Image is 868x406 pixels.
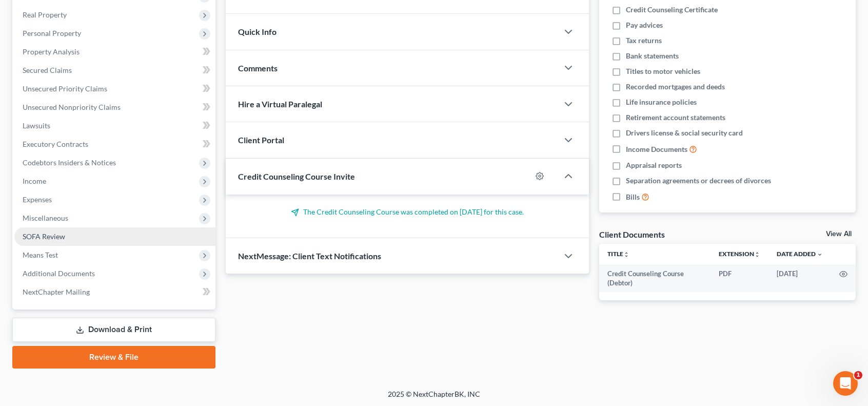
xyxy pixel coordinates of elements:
span: Life insurance policies [626,97,697,107]
i: expand_more [817,252,823,258]
a: Unsecured Priority Claims [14,80,215,98]
a: Lawsuits [14,117,215,135]
span: Bills [626,192,640,202]
span: Retirement account statements [626,112,725,123]
td: PDF [711,264,768,293]
span: Bank statements [626,51,679,61]
a: View All [826,230,852,238]
a: Extensionunfold_more [719,250,760,258]
span: Titles to motor vehicles [626,66,700,76]
span: Unsecured Priority Claims [23,84,107,93]
span: Appraisal reports [626,160,682,170]
p: The Credit Counseling Course was completed on [DATE] for this case. [238,207,577,217]
a: Download & Print [12,318,215,342]
a: Date Added expand_more [777,250,823,258]
span: Income Documents [626,144,687,154]
span: SOFA Review [23,232,65,241]
span: Miscellaneous [23,214,68,222]
span: Pay advices [626,20,663,30]
span: Recorded mortgages and deeds [626,82,725,92]
a: Property Analysis [14,43,215,61]
span: Income [23,177,46,185]
span: Separation agreements or decrees of divorces [626,176,771,186]
span: Additional Documents [23,269,95,278]
span: Drivers license & social security card [626,128,743,138]
a: Review & File [12,346,215,369]
a: Unsecured Nonpriority Claims [14,98,215,117]
span: Comments [238,63,278,73]
span: Executory Contracts [23,140,88,148]
span: NextMessage: Client Text Notifications [238,251,381,261]
a: Executory Contracts [14,135,215,153]
span: Credit Counseling Course Invite [238,171,355,181]
a: Titleunfold_more [607,250,629,258]
span: 1 [854,371,862,379]
span: Hire a Virtual Paralegal [238,99,322,109]
iframe: Intercom live chat [833,371,858,396]
span: Personal Property [23,29,81,37]
div: Client Documents [599,229,665,240]
span: Credit Counseling Certificate [626,5,718,15]
span: Property Analysis [23,47,80,56]
span: NextChapter Mailing [23,287,90,296]
a: NextChapter Mailing [14,283,215,301]
i: unfold_more [754,252,760,258]
span: Codebtors Insiders & Notices [23,158,116,167]
td: Credit Counseling Course (Debtor) [599,264,711,293]
span: Unsecured Nonpriority Claims [23,103,121,111]
span: Real Property [23,10,67,19]
span: Secured Claims [23,66,72,74]
span: Tax returns [626,35,662,46]
span: Means Test [23,250,58,259]
i: unfold_more [623,252,629,258]
span: Expenses [23,195,52,204]
td: [DATE] [768,264,831,293]
a: Secured Claims [14,61,215,80]
a: SOFA Review [14,227,215,246]
span: Quick Info [238,27,277,36]
span: Client Portal [238,135,284,145]
span: Lawsuits [23,121,50,130]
